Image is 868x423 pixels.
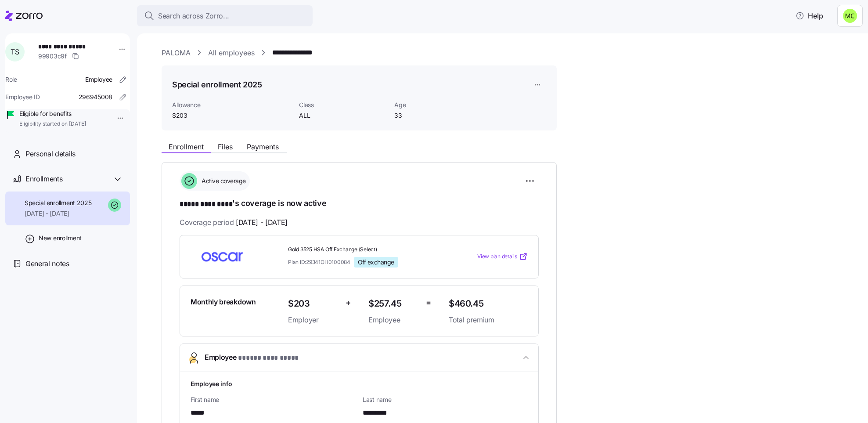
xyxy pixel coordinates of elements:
[19,109,86,118] span: Eligible for benefits
[358,258,394,266] span: Off exchange
[477,253,517,261] span: View plan details
[288,246,442,253] span: Gold 3525 HSA Off Exchange (Select)
[394,111,483,120] span: 33
[426,296,431,309] span: =
[288,258,350,266] span: Plan ID: 29341OH0100084
[191,296,256,307] span: Monthly breakdown
[79,93,112,101] span: 296945008
[191,395,356,404] span: First name
[169,143,204,150] span: Enrollment
[288,315,339,325] span: Employer
[137,5,313,26] button: Search across Zorro...
[368,315,419,325] span: Employee
[789,7,830,25] button: Help
[368,296,419,311] span: $257.45
[25,148,76,159] span: Personal details
[180,217,288,228] span: Coverage period
[363,395,528,404] span: Last name
[5,93,40,101] span: Employee ID
[25,209,92,218] span: [DATE] - [DATE]
[19,120,86,128] span: Eligibility started on [DATE]
[191,246,254,267] img: Oscar
[199,177,246,185] span: Active coverage
[449,296,528,311] span: $460.45
[208,47,255,58] a: All employees
[172,111,292,120] span: $203
[162,47,191,58] a: PALOMA
[299,111,387,120] span: ALL
[236,217,288,228] span: [DATE] - [DATE]
[25,174,62,184] span: Enrollments
[172,101,292,109] span: Allowance
[299,101,387,109] span: Class
[205,352,299,364] span: Employee
[247,143,279,150] span: Payments
[39,234,82,242] span: New enrollment
[218,143,233,150] span: Files
[394,101,483,109] span: Age
[477,252,528,261] a: View plan details
[346,296,351,309] span: +
[796,11,823,21] span: Help
[5,75,17,84] span: Role
[172,79,262,90] h1: Special enrollment 2025
[25,258,69,269] span: General notes
[85,75,112,84] span: Employee
[25,199,92,207] span: Special enrollment 2025
[288,296,339,311] span: $203
[11,48,19,55] span: T S
[449,315,528,325] span: Total premium
[158,11,229,22] span: Search across Zorro...
[191,379,528,388] h1: Employee info
[38,52,67,61] span: 99903c9f
[180,198,539,210] h1: 's coverage is now active
[843,9,857,23] img: fb6fbd1e9160ef83da3948286d18e3ea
